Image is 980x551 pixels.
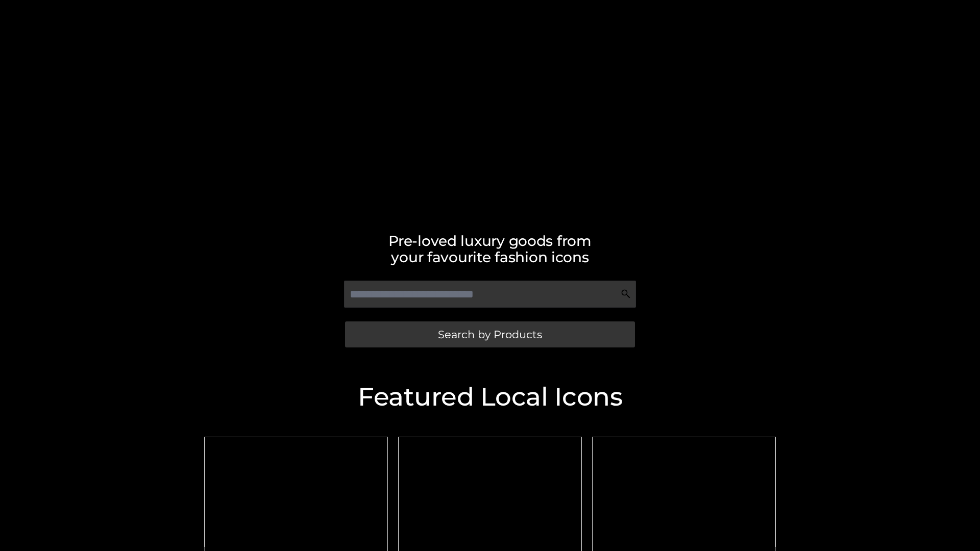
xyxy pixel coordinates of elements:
[199,233,781,265] h2: Pre-loved luxury goods from your favourite fashion icons
[345,321,635,347] a: Search by Products
[438,329,542,340] span: Search by Products
[199,384,781,410] h2: Featured Local Icons​
[621,289,631,299] img: Search Icon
